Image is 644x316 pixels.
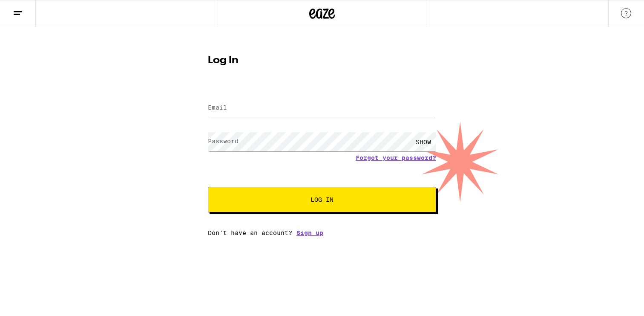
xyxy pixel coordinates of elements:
span: Log In [310,197,333,203]
button: Log In [208,187,436,212]
div: SHOW [411,132,436,151]
h1: Log In [208,55,436,66]
input: Email [208,99,436,118]
a: Sign up [296,229,323,236]
div: Don't have an account? [208,229,436,236]
label: Email [208,104,227,111]
a: Forgot your password? [356,154,436,161]
label: Password [208,138,239,145]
